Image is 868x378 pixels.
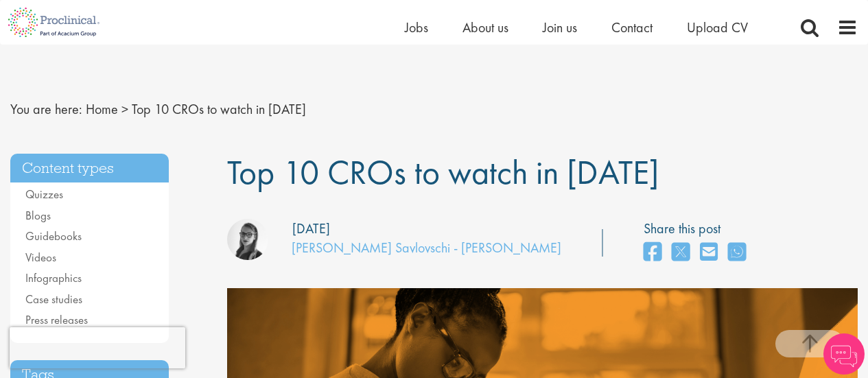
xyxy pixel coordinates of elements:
h3: Content types [10,154,169,183]
iframe: reCAPTCHA [10,327,185,368]
a: Blogs [25,208,51,223]
span: > [121,100,128,118]
img: Chatbot [823,333,865,375]
span: Top 10 CROs to watch in [DATE] [132,100,306,118]
a: Upload CV [687,19,748,36]
a: Press releases [25,312,88,327]
a: share on facebook [644,238,661,268]
a: Join us [543,19,577,36]
label: Share this post [644,219,753,239]
a: Quizzes [25,187,63,202]
a: Infographics [25,270,82,285]
a: breadcrumb link [86,100,118,118]
a: share on whats app [728,238,746,268]
a: [PERSON_NAME] Savlovschi - [PERSON_NAME] [292,239,561,257]
span: Top 10 CROs to watch in [DATE] [227,150,659,194]
div: [DATE] [292,219,330,239]
a: Guidebooks [25,228,82,244]
a: Videos [25,250,56,265]
a: About us [462,19,508,36]
a: Contact [611,19,653,36]
a: share on email [700,238,718,268]
img: Theodora Savlovschi - Wicks [227,219,268,260]
span: You are here: [10,100,82,118]
a: Jobs [405,19,428,36]
a: Case studies [25,292,82,307]
a: share on twitter [672,238,690,268]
